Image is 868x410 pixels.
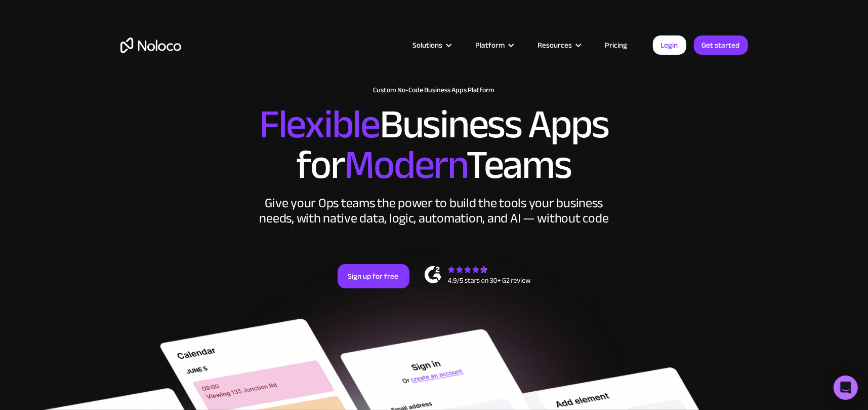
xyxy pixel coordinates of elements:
span: Flexible [259,87,380,162]
div: Platform [476,39,505,52]
span: Modern [344,127,466,203]
a: Pricing [593,39,640,52]
div: Open Intercom Messenger [834,376,858,400]
a: Get started [694,35,748,55]
a: home [120,38,181,53]
div: Platform [463,39,525,52]
div: Give your Ops teams the power to build the tools your business needs, with native data, logic, au... [257,196,611,226]
a: Sign up for free [338,264,409,288]
div: Resources [538,39,572,52]
div: Solutions [400,39,463,52]
div: Solutions [413,39,443,52]
div: Resources [525,39,593,52]
a: Login [653,35,686,55]
h2: Business Apps for Teams [120,104,748,185]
